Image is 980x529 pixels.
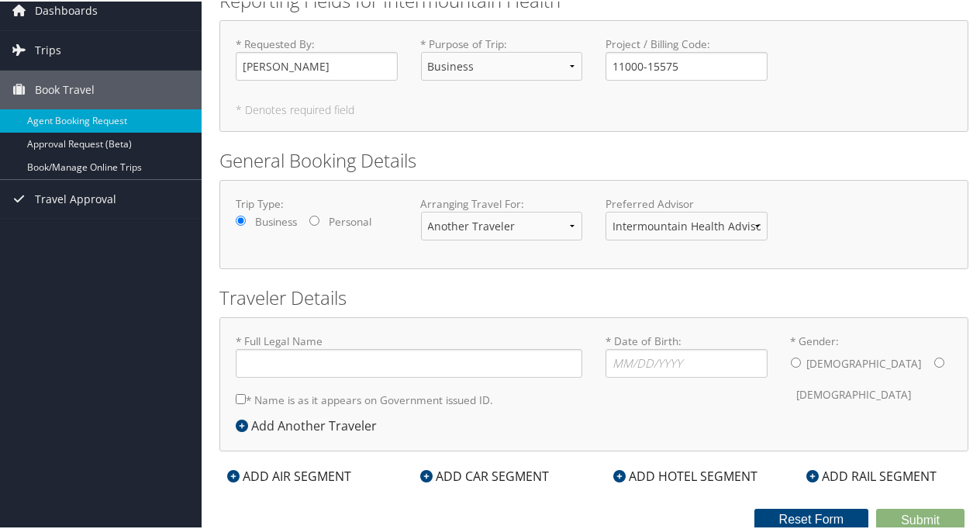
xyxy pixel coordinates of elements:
h5: * Denotes required field [236,103,952,114]
div: ADD RAIL SEGMENT [799,465,944,484]
label: * Gender: [791,332,953,409]
label: * Date of Birth: [606,332,768,376]
input: * Requested By: [236,50,398,79]
div: Add Another Traveler [236,415,385,434]
label: * Purpose of Trip : [421,35,583,92]
input: * Full Legal Name [236,347,582,376]
input: * Date of Birth: [606,347,768,376]
label: Personal [329,213,371,228]
label: Business [255,213,297,228]
label: Arranging Travel For: [421,195,583,210]
h2: Traveler Details [219,283,968,309]
button: Reset Form [754,507,869,529]
label: * Requested By : [236,35,398,79]
label: Trip Type: [236,195,398,210]
div: ADD AIR SEGMENT [219,465,359,484]
span: Travel Approval [35,178,116,217]
label: [DEMOGRAPHIC_DATA] [797,379,912,408]
label: Preferred Advisor [606,195,768,210]
div: ADD CAR SEGMENT [412,465,557,484]
span: Book Travel [35,69,95,108]
input: Project / Billing Code: [606,50,768,79]
label: * Full Legal Name [236,332,582,376]
input: * Gender:[DEMOGRAPHIC_DATA][DEMOGRAPHIC_DATA] [934,356,944,366]
div: ADD HOTEL SEGMENT [606,465,765,484]
span: Trips [35,29,61,68]
h2: General Booking Details [219,146,968,172]
select: * Purpose of Trip: [421,50,583,79]
input: * Name is as it appears on Government issued ID. [236,392,246,403]
label: * Name is as it appears on Government issued ID. [236,384,493,413]
label: Project / Billing Code : [606,35,768,79]
label: [DEMOGRAPHIC_DATA] [807,347,922,377]
input: * Gender:[DEMOGRAPHIC_DATA][DEMOGRAPHIC_DATA] [791,356,801,366]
